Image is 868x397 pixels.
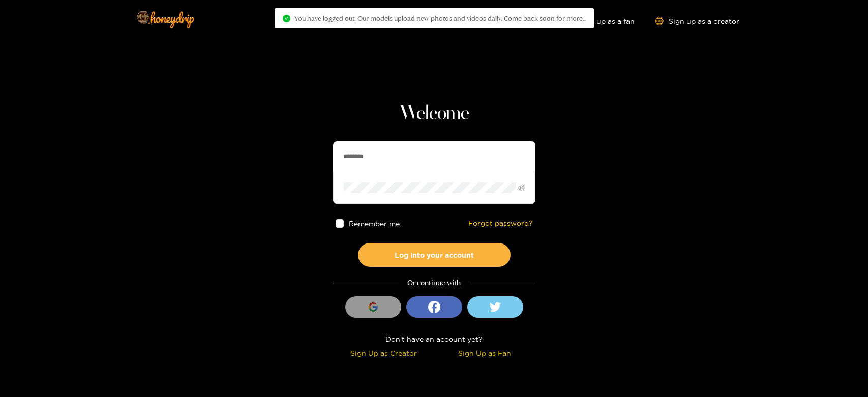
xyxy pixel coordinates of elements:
[294,14,586,22] span: You have logged out. Our models upload new photos and videos daily. Come back soon for more..
[333,333,535,345] div: Don't have an account yet?
[518,185,525,191] span: eye-invisible
[565,17,635,25] a: Sign up as a fan
[333,102,535,126] h1: Welcome
[437,347,533,359] div: Sign Up as Fan
[655,17,739,25] a: Sign up as a creator
[468,219,533,228] a: Forgot password?
[358,243,511,267] button: Log into your account
[349,220,400,227] span: Remember me
[283,15,290,22] span: check-circle
[336,347,432,359] div: Sign Up as Creator
[333,277,535,289] div: Or continue with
